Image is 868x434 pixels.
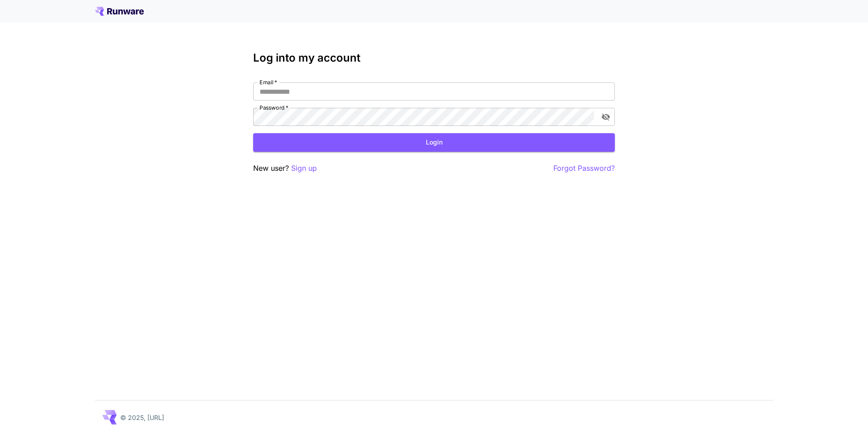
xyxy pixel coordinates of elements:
[291,163,317,174] button: Sign up
[253,163,317,174] p: New user?
[253,52,615,64] h3: Log into my account
[553,163,615,174] button: Forgot Password?
[598,109,614,125] button: toggle password visibility
[259,78,277,86] label: Email
[259,104,288,111] label: Password
[253,133,615,152] button: Login
[120,413,164,422] p: © 2025, [URL]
